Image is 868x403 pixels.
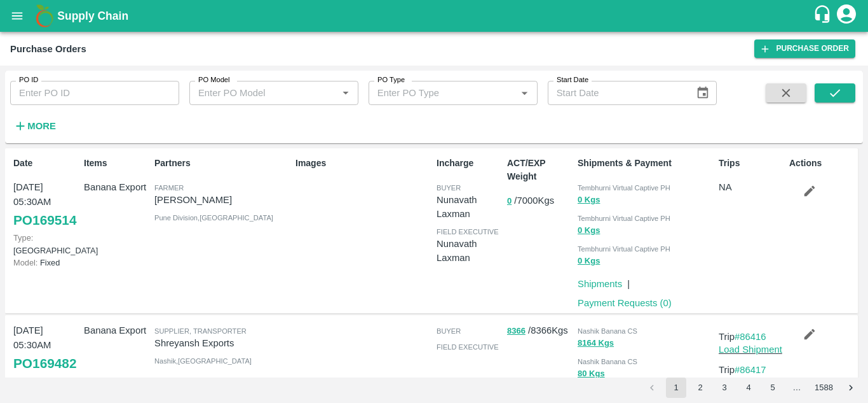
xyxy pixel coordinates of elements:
p: [GEOGRAPHIC_DATA] [13,232,79,256]
p: [DATE] 05:30AM [13,323,79,352]
button: 0 Kgs [578,223,600,238]
button: 8366 [507,324,526,339]
span: Nashik Banana CS [578,327,637,335]
p: Trip [719,363,784,377]
button: Go to page 1588 [811,378,837,398]
button: Go to page 2 [690,378,710,398]
p: Items [84,157,149,170]
span: Type: [13,376,33,386]
p: Nunavath Laxman [437,193,502,222]
a: Purchase Order [754,39,855,58]
b: Supply Chain [57,10,128,22]
p: Shipments & Payment [578,157,714,170]
p: ACT/EXP Weight [507,157,573,183]
p: Shreyansh Exports [154,336,290,350]
button: 0 [507,194,512,209]
strong: More [27,121,56,131]
span: field executive [437,343,499,351]
input: Enter PO Type [372,85,513,101]
button: 80 Kgs [578,367,605,381]
button: Choose date [691,81,715,105]
span: Tembhurni Virtual Captive PH [578,245,670,253]
div: customer-support [813,4,835,27]
a: #86417 [735,365,766,375]
span: Type: [13,233,33,243]
input: Start Date [548,81,686,105]
nav: pagination navigation [640,378,863,398]
p: Date [13,157,79,170]
button: More [10,115,59,137]
button: open drawer [3,1,32,31]
a: PO169514 [13,209,76,232]
button: Open [516,85,532,101]
p: Images [295,157,431,170]
a: #86416 [735,332,766,342]
button: Open [337,85,354,101]
button: 0 Kgs [578,193,600,208]
p: Banana Export [84,323,149,337]
p: Actions [789,157,855,170]
input: Enter PO ID [10,81,179,105]
input: Enter PO Model [193,85,334,101]
span: buyer [437,327,461,335]
button: Go to page 3 [714,378,735,398]
span: Model: [13,258,37,267]
a: Load Shipment [719,344,782,355]
p: Vendor [13,375,79,387]
label: PO Type [377,75,405,85]
label: PO Model [198,75,230,85]
span: Supplier, Transporter [154,327,247,335]
button: 8164 Kgs [578,336,614,351]
label: PO ID [19,75,38,85]
p: / 7000 Kgs [507,194,573,208]
span: Tembhurni Virtual Captive PH [578,215,670,222]
span: buyer [437,184,461,192]
p: Partners [154,157,290,170]
a: Shipments [578,279,622,289]
div: | [622,272,630,291]
img: logo [32,3,57,29]
button: Go to next page [841,378,861,398]
span: Nashik , [GEOGRAPHIC_DATA] [154,357,252,365]
p: Trip [719,330,784,344]
a: Payment Requests (0) [578,298,672,308]
label: Start Date [557,75,588,85]
p: Fixed [13,257,79,269]
p: NA [719,180,784,194]
span: Nashik Banana CS [578,358,637,365]
div: account of current user [835,3,858,29]
p: Incharge [437,157,502,170]
p: Trips [719,157,784,170]
span: field executive [437,228,499,236]
span: Tembhurni Virtual Captive PH [578,184,670,192]
a: Supply Chain [57,7,813,25]
button: Go to page 4 [738,378,759,398]
button: page 1 [666,378,686,398]
a: PO169482 [13,352,76,375]
button: Go to page 5 [763,378,783,398]
p: / 8366 Kgs [507,323,573,338]
p: [PERSON_NAME] [154,193,290,207]
div: Purchase Orders [10,41,86,57]
p: Banana Export [84,180,149,194]
div: … [787,382,807,394]
p: [DATE] 05:30AM [13,180,79,209]
span: Pune Division , [GEOGRAPHIC_DATA] [154,214,273,222]
span: Farmer [154,184,184,192]
p: Nunavath Laxman [437,237,502,265]
button: 0 Kgs [578,254,600,269]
